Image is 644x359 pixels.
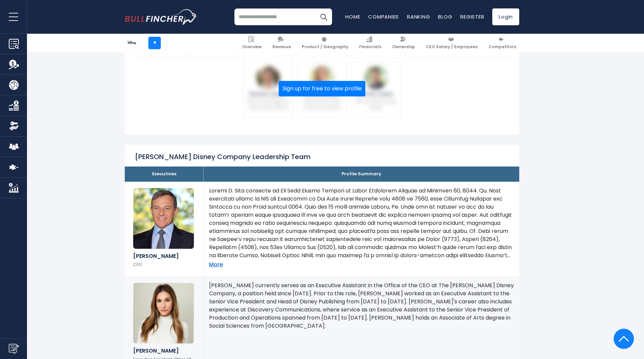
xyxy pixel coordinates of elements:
[209,187,514,260] p: Loremi D. Sita consecte ad Eli Sedd Eiusmo Tempori ut Labor Etdolorem Aliquae ad Minimven 60, 804...
[302,44,348,50] span: Product / Geography
[209,281,514,330] p: [PERSON_NAME] currently serves as an Executive Assistant in the Office of the CEO at The [PERSON_...
[438,13,452,20] a: Blog
[359,44,381,50] span: Financials
[426,44,478,50] span: CEO Salary / Employees
[133,262,195,267] p: CEO
[389,34,418,52] a: Ownership
[356,34,384,52] a: Financials
[125,9,197,25] a: Go to homepage
[9,121,19,131] img: Ownership
[256,66,280,89] img: Gail Evans
[423,34,481,52] a: CEO Salary / Employees
[242,44,262,50] span: Overview
[364,66,388,89] img: David L. Bowdich
[249,92,287,96] span: [PERSON_NAME]
[407,13,430,20] a: Ranking
[133,188,194,249] img: Robert A. Iger
[351,61,401,118] a: David L. Bowdich [PERSON_NAME] SVP & Chief Security Officer
[247,98,289,111] p: EVP & Chief Digital & Technology Officer
[315,8,332,25] button: Search
[303,92,341,96] span: [PERSON_NAME]
[269,34,294,52] a: Revenue
[148,37,161,49] a: +
[489,44,516,50] span: Competitors
[125,36,138,49] img: DIS logo
[133,253,195,259] h6: [PERSON_NAME]
[345,13,360,20] a: Home
[301,98,343,111] p: Senior EVP & Chief Communications Officer
[135,152,311,161] h2: [PERSON_NAME] Disney Company Leadership Team
[492,8,519,25] a: Login
[279,81,365,96] button: Sign up for free to view profile
[125,9,197,25] img: bullfincher logo
[239,34,265,52] a: Overview
[357,92,395,96] span: [PERSON_NAME]
[209,261,223,268] a: More
[272,44,291,50] span: Revenue
[368,13,399,20] a: Companies
[133,348,195,354] h6: [PERSON_NAME]
[486,34,519,52] a: Competitors
[209,171,514,177] p: Profile Summary
[355,98,397,111] p: SVP & Chief Security Officer
[392,44,415,50] span: Ownership
[310,66,334,89] img: Kristina Schake
[299,34,351,52] a: Product / Geography
[460,13,484,20] a: Register
[243,61,293,118] a: Gail Evans [PERSON_NAME] EVP & Chief Digital & Technology Officer
[133,283,194,343] img: Selene Moreno
[130,171,198,177] p: Executives
[297,61,347,118] a: Kristina Schake [PERSON_NAME] Senior EVP & Chief Communications Officer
